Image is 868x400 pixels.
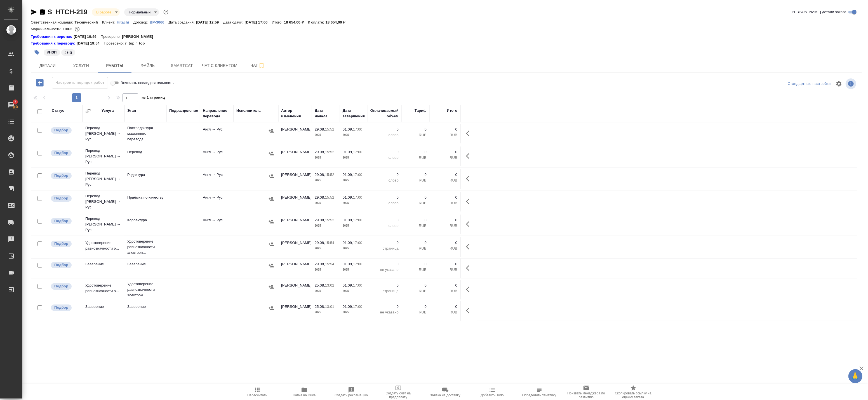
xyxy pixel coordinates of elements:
[326,20,350,24] p: 18 654,00 ₽
[404,200,427,206] p: RUB
[404,178,427,183] p: RUB
[200,215,234,234] td: Англ → Рус
[610,384,657,400] button: Скопировать ссылку на оценку заказа
[117,20,133,24] p: Hitachi
[168,62,195,69] span: Smartcat
[54,283,68,289] p: Подбор
[343,304,353,309] p: 01.09,
[162,8,170,16] button: Доп статусы указывают на важность/срочность заказа
[432,127,457,132] p: 0
[125,41,149,46] p: r_top r_top
[325,218,334,222] p: 15:52
[613,391,653,399] span: Скопировать ссылку на оценку заказа
[102,108,114,113] div: Услуга
[404,195,427,200] p: 0
[315,246,337,251] p: 2025
[371,217,399,223] p: 0
[463,127,476,140] button: Здесь прячутся важные кнопки
[150,20,168,24] a: ВР-3066
[11,99,20,105] span: 7
[463,149,476,163] button: Здесь прячутся важные кнопки
[343,178,365,183] p: 2025
[432,261,457,267] p: 0
[432,217,457,223] p: 0
[267,217,276,226] button: Назначить
[54,127,68,133] p: Подбор
[32,77,48,89] button: Добавить работу
[278,169,312,189] td: [PERSON_NAME]
[315,195,325,199] p: 29.08,
[50,172,80,180] div: Можно подбирать исполнителей
[353,241,362,245] p: 17:00
[50,304,80,311] div: Можно подбирать исполнителей
[432,267,457,273] p: RUB
[278,301,312,321] td: [PERSON_NAME]
[463,304,476,317] button: Здесь прячутся важные кнопки
[142,94,165,102] span: из 1 страниц
[200,192,234,211] td: Англ → Рус
[315,173,325,177] p: 29.08,
[315,178,337,183] p: 2025
[371,283,399,288] p: 0
[267,240,276,248] button: Назначить
[328,384,375,400] button: Создать рекламацию
[284,20,308,24] p: 18 654,00 ₽
[422,384,469,400] button: Заявка на доставку
[68,62,95,69] span: Услуги
[267,195,276,203] button: Назначить
[371,155,399,161] p: слово
[308,20,326,24] p: К оплате:
[31,9,37,15] button: Скопировать ссылку для ЯМессенджера
[315,150,325,154] p: 29.08,
[325,150,334,154] p: 15:52
[343,173,353,177] p: 01.09,
[851,370,860,382] span: 🙏
[245,20,272,24] p: [DATE] 17:00
[267,149,276,158] button: Назначить
[325,304,334,309] p: 13:01
[325,173,334,177] p: 15:52
[83,213,124,236] td: Перевод [PERSON_NAME] → Рус
[432,288,457,294] p: RUB
[404,217,427,223] p: 0
[281,108,309,119] div: Автор изменения
[85,108,91,114] button: Сгруппировать
[343,200,365,206] p: 2025
[127,172,164,178] p: Редактура
[325,283,334,287] p: 13:02
[54,196,68,201] p: Подбор
[343,267,365,273] p: 2025
[267,283,276,291] button: Назначить
[101,62,128,69] span: Работы
[267,304,276,312] button: Назначить
[404,127,427,132] p: 0
[203,108,231,119] div: Направление перевода
[315,155,337,161] p: 2025
[404,304,427,310] p: 0
[31,20,75,24] p: Ответственная команда:
[127,261,164,267] p: Заверение
[371,172,399,178] p: 0
[432,178,457,183] p: RUB
[432,172,457,178] p: 0
[848,369,862,383] button: 🙏
[404,223,427,229] p: RUB
[404,132,427,138] p: RUB
[404,283,427,288] p: 0
[353,150,362,154] p: 17:00
[371,261,399,267] p: 0
[127,149,164,155] p: Перевод
[83,301,124,321] td: Заверение
[404,172,427,178] p: 0
[278,259,312,278] td: [PERSON_NAME]
[371,178,399,183] p: слово
[404,155,427,161] p: RUB
[31,46,43,59] button: Добавить тэг
[404,246,427,251] p: RUB
[371,240,399,246] p: 0
[343,246,365,251] p: 2025
[371,304,399,310] p: 0
[353,283,362,287] p: 17:00
[315,288,337,294] p: 2025
[65,50,72,55] p: #sig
